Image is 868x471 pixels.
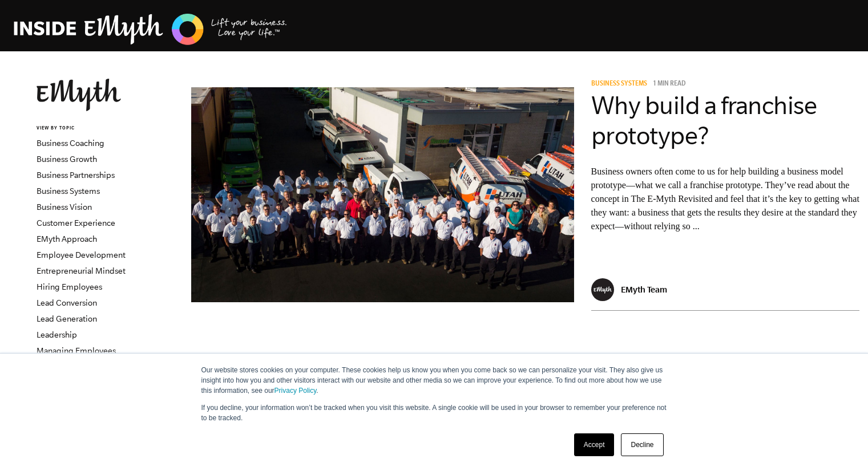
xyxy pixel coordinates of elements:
p: 1 min read [653,80,686,88]
a: Entrepreneurial Mindset [37,266,126,275]
a: Hiring Employees [37,282,102,291]
a: Managing Employees [37,346,116,355]
a: Business Growth [37,155,97,164]
a: Lead Conversion [37,298,97,307]
a: Business Systems [37,186,100,196]
a: Business Coaching [37,139,104,148]
a: Customer Experience [37,218,115,228]
p: Our website stores cookies on your computer. These cookies help us know you when you come back so... [201,365,667,396]
p: If you decline, your information won’t be tracked when you visit this website. A single cookie wi... [201,403,667,423]
a: Business Partnerships [37,170,115,180]
h6: VIEW BY TOPIC [37,125,174,132]
img: EMyth [37,79,121,111]
a: Leadership [37,330,77,339]
a: Business Systems [591,80,651,88]
a: Accept [574,433,615,456]
a: Lead Generation [37,314,97,323]
a: Business Vision [37,202,92,212]
a: Why build a franchise prototype? [591,91,817,149]
img: EMyth Team - EMyth [591,278,614,301]
span: Business Systems [591,80,647,88]
p: Business owners often come to us for help building a business model prototype—what we call a fran... [591,165,859,233]
img: EMyth Business Coaching [14,12,288,47]
a: Employee Development [37,250,126,259]
a: Decline [621,433,663,456]
a: Privacy Policy [274,387,317,395]
a: EMyth Approach [37,234,97,243]
p: EMyth Team [621,285,667,294]
img: business model prototype [191,87,574,302]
